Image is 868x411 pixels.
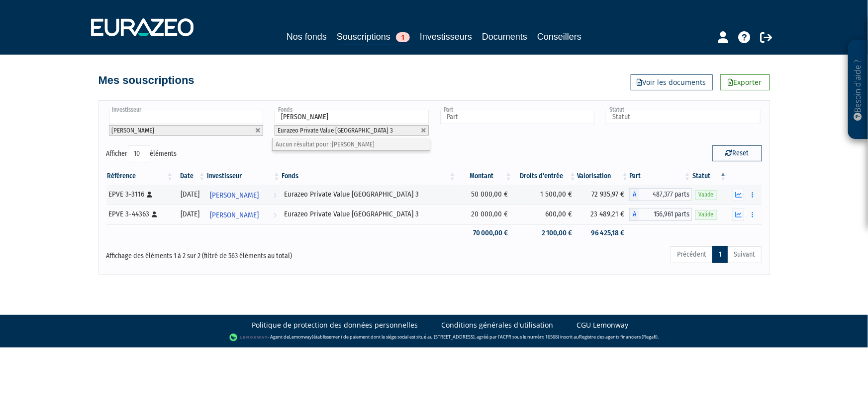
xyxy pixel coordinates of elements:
[206,205,281,224] a: [PERSON_NAME]
[639,208,691,221] span: 156,961 parts
[457,168,513,185] th: Montant: activer pour trier la colonne par ordre croissant
[629,208,639,221] span: A
[695,190,717,200] span: Valide
[284,209,453,219] div: Eurazeo Private Value [GEOGRAPHIC_DATA] 3
[281,168,456,185] th: Fonds: activer pour trier la colonne par ordre croissant
[106,145,177,162] label: Afficher éléments
[629,188,639,201] span: A
[109,209,171,219] div: EPVE 3-44363
[206,168,281,185] th: Investisseur: activer pour trier la colonne par ordre croissant
[513,205,577,224] td: 600,00 €
[853,45,864,135] p: Besoin d'aide ?
[109,189,171,200] div: EPVE 3-3116
[332,140,375,148] span: [PERSON_NAME]
[289,334,312,340] a: Lemonway
[629,168,691,185] th: Part: activer pour trier la colonne par ordre croissant
[178,189,202,200] div: [DATE]
[420,30,472,44] a: Investisseurs
[174,168,206,185] th: Date: activer pour trier la colonne par ordre croissant
[457,205,513,224] td: 20 000,00 €
[631,74,713,90] a: Voir les documents
[210,186,259,205] span: [PERSON_NAME]
[98,74,194,86] h4: Mes souscriptions
[720,74,770,90] a: Exporter
[513,185,577,205] td: 1 500,00 €
[513,224,577,242] td: 2 100,00 €
[577,224,629,242] td: 96 425,18 €
[712,145,762,161] button: Reset
[273,186,277,205] i: Voir l'investisseur
[106,168,174,185] th: Référence : activer pour trier la colonne par ordre croissant
[10,333,858,342] div: - Agent de (établissement de paiement dont le siège social est situé au [STREET_ADDRESS], agréé p...
[112,127,155,134] span: [PERSON_NAME]
[692,168,728,185] th: Statut : activer pour trier la colonne par ordre d&eacute;croissant
[396,32,410,42] span: 1
[629,208,691,221] div: A - Eurazeo Private Value Europe 3
[577,205,629,224] td: 23 489,21 €
[229,333,268,342] img: logo-lemonway.png
[210,206,259,224] span: [PERSON_NAME]
[273,206,277,224] i: Voir l'investisseur
[537,30,581,44] a: Conseillers
[442,320,554,330] a: Conditions générales d'utilisation
[91,18,193,36] img: 1732889491-logotype_eurazeo_blanc_rvb.png
[457,224,513,242] td: 70 000,00 €
[513,168,577,185] th: Droits d'entrée: activer pour trier la colonne par ordre croissant
[695,210,717,219] span: Valide
[712,246,728,263] a: 1
[152,211,158,217] i: [Français] Personne physique
[128,145,150,162] select: Afficheréléments
[252,320,418,330] a: Politique de protection des données personnelles
[278,127,393,134] span: Eurazeo Private Value [GEOGRAPHIC_DATA] 3
[577,168,629,185] th: Valorisation: activer pour trier la colonne par ordre croissant
[284,189,453,200] div: Eurazeo Private Value [GEOGRAPHIC_DATA] 3
[178,209,202,219] div: [DATE]
[639,188,691,201] span: 487,377 parts
[579,334,658,340] a: Registre des agents financiers (Regafi)
[147,192,153,198] i: [Français] Personne physique
[482,30,527,44] a: Documents
[577,185,629,205] td: 72 935,97 €
[629,188,691,201] div: A - Eurazeo Private Value Europe 3
[287,30,327,44] a: Nos fonds
[206,185,281,205] a: [PERSON_NAME]
[457,185,513,205] td: 50 000,00 €
[273,138,430,150] li: Aucun résultat pour :
[337,30,410,45] a: Souscriptions1
[106,245,371,261] div: Affichage des éléments 1 à 2 sur 2 (filtré de 563 éléments au total)
[577,320,629,330] a: CGU Lemonway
